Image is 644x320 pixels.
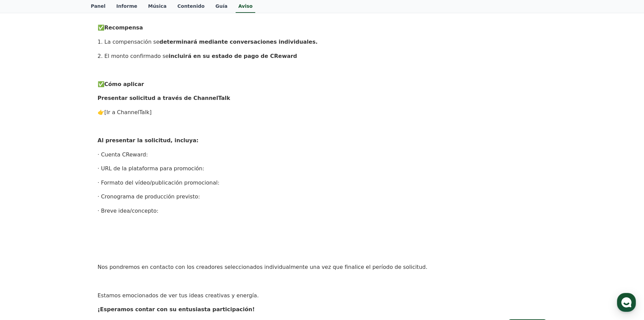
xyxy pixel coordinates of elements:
[98,39,160,45] font: 1. La compensación se
[17,225,29,230] span: Home
[98,109,104,115] font: 👉
[116,3,137,9] font: Informe
[2,215,45,232] a: Home
[91,3,106,9] font: Panel
[98,264,428,270] font: Nos pondremos en contacto con los creadores seleccionados individualmente una vez que finalice el...
[56,225,76,231] span: Messages
[215,3,228,9] font: Guía
[98,151,148,158] font: · Cuenta CReward:
[169,53,297,59] font: incluirá en su estado de pago de CReward
[98,179,220,186] font: · Formato del vídeo/publicación promocional:
[98,24,104,31] font: ✅
[98,81,104,87] font: ✅
[87,215,130,232] a: Settings
[45,215,87,232] a: Messages
[104,81,144,87] font: Cómo aplicar
[98,306,255,313] font: ¡Esperamos contar con su entusiasta participación!
[100,225,117,230] span: Settings
[104,109,152,115] a: [Ir a ChannelTalk]
[98,193,200,200] font: · Cronograma de producción previsto:
[177,3,205,9] font: Contenido
[98,165,205,172] font: · URL de la plataforma para promoción:
[98,95,230,101] font: Presentar solicitud a través de ChannelTalk
[160,39,318,45] font: determinará mediante conversaciones individuales.
[98,53,169,59] font: 2. El monto confirmado se
[98,137,199,144] font: Al presentar la solicitud, incluya:
[104,24,143,31] font: Recompensa
[98,208,159,214] font: · Breve idea/concepto:
[98,292,259,299] font: Estamos emocionados de ver tus ideas creativas y energía.
[238,3,253,9] font: Aviso
[148,3,167,9] font: Música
